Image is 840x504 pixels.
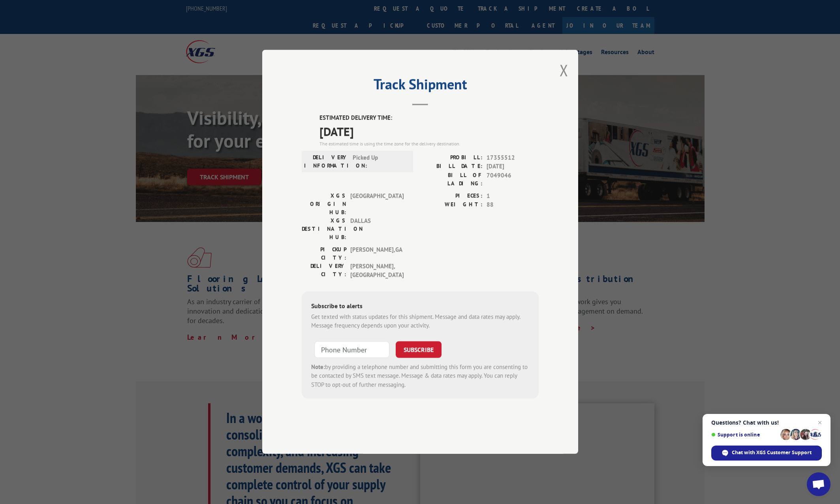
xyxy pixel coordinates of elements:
[732,449,812,456] span: Chat with XGS Customer Support
[420,201,483,210] label: WEIGHT:
[487,192,539,201] span: 1
[487,153,539,162] span: 17355512
[815,418,825,427] span: Close chat
[487,171,539,188] span: 7049046
[420,192,483,201] label: PIECES:
[350,216,404,241] span: DALLAS
[350,245,404,262] span: [PERSON_NAME] , GA
[319,114,539,123] label: ESTIMATED DELIVERY TIME:
[311,301,529,312] div: Subscribe to alerts
[711,446,822,461] div: Chat with XGS Customer Support
[350,192,404,216] span: [GEOGRAPHIC_DATA]
[311,312,529,330] div: Get texted with status updates for this shipment. Message and data rates may apply. Message frequ...
[711,419,822,426] span: Questions? Chat with us!
[420,171,483,188] label: BILL OF LADING:
[302,262,346,280] label: DELIVERY CITY:
[487,162,539,171] span: [DATE]
[304,153,349,170] label: DELIVERY INFORMATION:
[711,432,778,438] span: Support is online
[420,153,483,162] label: PROBILL:
[314,341,389,358] input: Phone Number
[311,363,325,370] strong: Note:
[807,472,831,496] div: Open chat
[302,192,346,216] label: XGS ORIGIN HUB:
[319,140,539,147] div: The estimated time is using the time zone for the delivery destination.
[350,262,404,280] span: [PERSON_NAME] , [GEOGRAPHIC_DATA]
[560,60,568,81] button: Close modal
[302,216,346,241] label: XGS DESTINATION HUB:
[311,363,529,389] div: by providing a telephone number and submitting this form you are consenting to be contacted by SM...
[319,122,539,140] span: [DATE]
[396,341,442,358] button: SUBSCRIBE
[353,153,406,170] span: Picked Up
[302,79,539,94] h2: Track Shipment
[302,245,346,262] label: PICKUP CITY:
[420,162,483,171] label: BILL DATE:
[487,201,539,210] span: 88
